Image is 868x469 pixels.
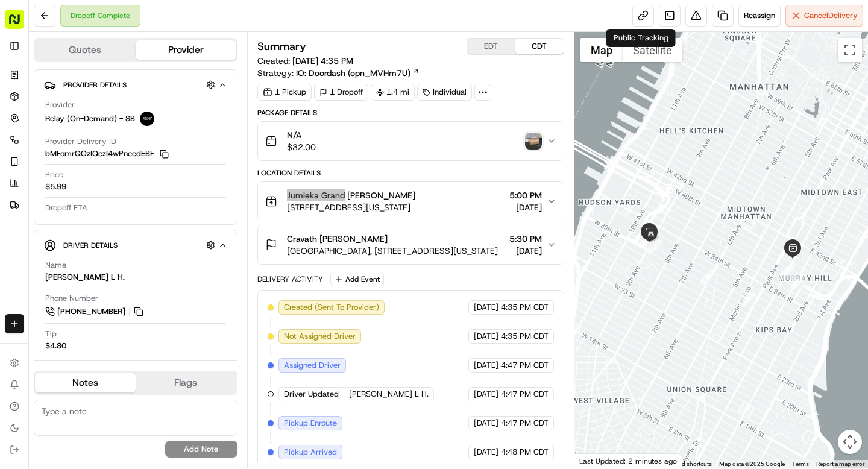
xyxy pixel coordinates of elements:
[37,187,164,197] span: [PERSON_NAME] de [PERSON_NAME] (they/them)
[501,418,549,429] span: 4:47 PM CDT
[509,201,542,213] span: [DATE]
[45,181,66,192] span: $5.99
[45,341,66,351] div: $4.80
[258,225,564,264] button: Cravath [PERSON_NAME][GEOGRAPHIC_DATA], [STREET_ADDRESS][US_STATE]5:30 PM[DATE]
[474,389,498,400] span: [DATE]
[44,235,227,255] button: Driver Details
[97,232,198,254] a: 💻API Documentation
[501,389,549,400] span: 4:47 PM CDT
[287,189,415,201] span: Jumieka Grand [PERSON_NAME]
[7,232,97,254] a: 📗Knowledge Base
[371,84,415,101] div: 1.4 mi
[31,78,217,90] input: Got a question? Start typing here...
[501,447,549,458] span: 4:48 PM CDT
[501,302,549,313] span: 4:35 PM CDT
[45,169,63,180] span: Price
[284,447,337,458] span: Pickup Arrived
[257,108,564,118] div: Package Details
[474,360,498,371] span: [DATE]
[838,430,862,454] button: Map camera controls
[12,175,31,195] img: Mat Toderenczuk de la Barba (they/them)
[140,112,154,126] img: relay_logo_black.png
[205,119,219,133] button: Start new chat
[45,136,116,147] span: Provider Delivery ID
[120,266,146,275] span: Pylon
[501,360,549,371] span: 4:47 PM CDT
[287,141,316,153] span: $32.00
[474,447,498,458] span: [DATE]
[744,10,775,21] span: Reassign
[738,5,781,27] button: Reassign
[12,12,36,36] img: Nash
[45,272,125,283] div: [PERSON_NAME] L H.
[45,260,66,271] span: Name
[45,305,145,318] a: [PHONE_NUMBER]
[63,80,127,90] span: Provider Details
[12,238,22,248] div: 📗
[623,38,682,62] button: Show satellite imagery
[474,302,498,313] span: [DATE]
[525,133,542,150] img: photo_proof_of_delivery image
[284,302,379,313] span: Created (Sent To Provider)
[509,245,542,257] span: [DATE]
[12,115,34,137] img: 1736555255976-a54dd68f-1ca7-489b-9aae-adbdc363a1c4
[501,331,549,342] span: 4:35 PM CDT
[45,99,75,110] span: Provider
[287,129,316,141] span: N/A
[287,201,415,213] span: [STREET_ADDRESS][US_STATE]
[45,203,87,213] span: Dropoff ETA
[12,157,81,166] div: Past conversations
[515,39,564,54] button: CDT
[258,122,564,160] button: N/A$32.00photo_proof_of_delivery image
[257,168,564,178] div: Location Details
[778,264,794,280] div: 2
[804,10,858,21] span: Cancel Delivery
[24,237,92,249] span: Knowledge Base
[287,245,498,257] span: [GEOGRAPHIC_DATA], [STREET_ADDRESS][US_STATE]
[257,55,353,67] span: Created:
[792,461,809,467] a: Terms (opens in new tab)
[257,84,312,101] div: 1 Pickup
[57,306,125,317] span: [PHONE_NUMBER]
[284,418,337,429] span: Pickup Enroute
[257,41,306,52] h3: Summary
[296,67,410,79] span: IO: Doordash (opn_MVHm7U)
[63,241,118,250] span: Driver Details
[417,84,472,101] div: Individual
[136,373,236,392] button: Flags
[35,373,136,392] button: Notes
[606,29,676,47] div: Public Tracking
[258,182,564,221] button: Jumieka Grand [PERSON_NAME][STREET_ADDRESS][US_STATE]5:00 PM[DATE]
[577,453,617,468] img: Google
[173,187,198,197] span: [DATE]
[296,67,420,79] a: IO: Doordash (opn_MVHm7U)
[12,48,219,68] p: Welcome 👋
[45,329,57,339] span: Tip
[785,5,863,27] button: CancelDelivery
[257,274,323,284] div: Delivery Activity
[45,293,98,304] span: Phone Number
[35,40,136,60] button: Quotes
[44,75,227,95] button: Provider Details
[136,40,236,60] button: Provider
[166,187,171,197] span: •
[838,38,862,62] button: Toggle fullscreen view
[41,115,198,127] div: Start new chat
[474,331,498,342] span: [DATE]
[719,461,785,467] span: Map data ©2025 Google
[187,154,219,169] button: See all
[330,272,384,286] button: Add Event
[474,418,498,429] span: [DATE]
[700,269,715,285] div: 4
[102,238,112,248] div: 💻
[287,233,388,245] span: Cravath [PERSON_NAME]
[467,39,515,54] button: EDT
[314,84,368,101] div: 1 Dropoff
[45,148,169,159] button: bMFomrQOzIQezI4wPneedEBF
[574,453,682,468] div: Last Updated: 2 minutes ago
[284,360,341,371] span: Assigned Driver
[257,67,420,79] div: Strategy:
[580,38,623,62] button: Show street map
[41,127,153,137] div: We're available if you need us!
